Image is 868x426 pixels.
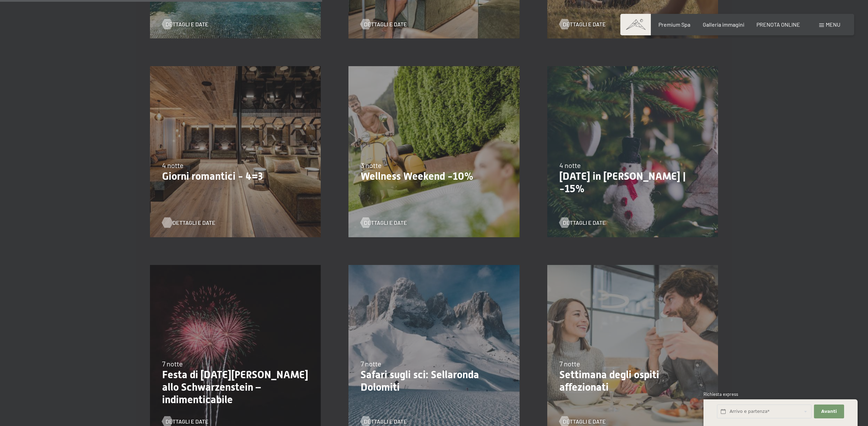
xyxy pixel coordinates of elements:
[703,21,744,28] a: Galleria immagini
[361,20,407,28] a: Dettagli e Date
[559,20,606,28] a: Dettagli e Date
[361,170,507,183] p: Wellness Weekend -10%
[826,21,840,28] span: Menu
[361,369,507,393] p: Safari sugli sci: Sellaronda Dolomiti
[162,161,184,169] span: 4 notte
[162,20,209,28] a: Dettagli e Date
[756,21,800,28] a: PRENOTA ONLINE
[361,360,381,368] span: 7 notte
[563,418,606,425] span: Dettagli e Date
[172,219,215,227] span: Dettagli e Date
[364,20,407,28] span: Dettagli e Date
[821,408,837,415] span: Avanti
[162,418,209,425] a: Dettagli e Date
[162,170,309,183] p: Giorni romantici - 4=3
[361,219,407,227] a: Dettagli e Date
[703,391,738,397] span: Richiesta express
[559,360,580,368] span: 7 notte
[559,161,581,169] span: 4 notte
[162,360,183,368] span: 7 notte
[658,21,690,28] a: Premium Spa
[364,219,407,227] span: Dettagli e Date
[166,20,209,28] span: Dettagli e Date
[563,20,606,28] span: Dettagli e Date
[364,418,407,425] span: Dettagli e Date
[162,219,209,227] a: Dettagli e Date
[559,219,606,227] a: Dettagli e Date
[166,418,209,425] span: Dettagli e Date
[162,369,309,406] p: Festa di [DATE][PERSON_NAME] allo Schwarzenstein – indimenticabile
[361,161,382,169] span: 3 notte
[559,418,606,425] a: Dettagli e Date
[559,170,706,195] p: [DATE] in [PERSON_NAME] | -15%
[814,405,844,419] button: Avanti
[563,219,606,227] span: Dettagli e Date
[361,418,407,425] a: Dettagli e Date
[559,369,706,393] p: Settimana degli ospiti affezionati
